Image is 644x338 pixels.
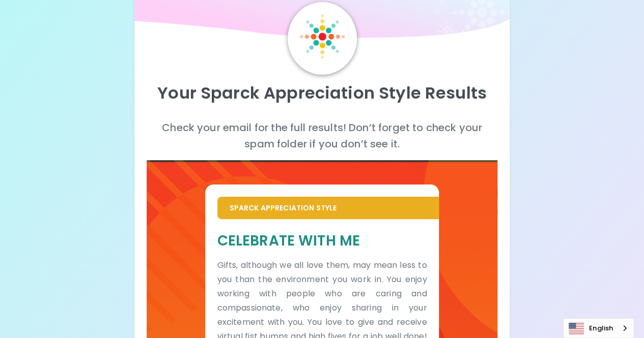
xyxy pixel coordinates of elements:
[564,319,633,337] a: English
[147,83,498,103] p: Your Sparck Appreciation Style Results
[147,119,498,152] p: Check your email for the full results! Don’t forget to check your spam folder if you don’t see it.
[230,203,427,213] p: Sparck Appreciation Style
[300,14,345,59] img: Sparck Logo
[217,231,427,250] h5: Celebrate With Me
[563,318,634,338] div: Language
[563,318,634,338] aside: Language selected: English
